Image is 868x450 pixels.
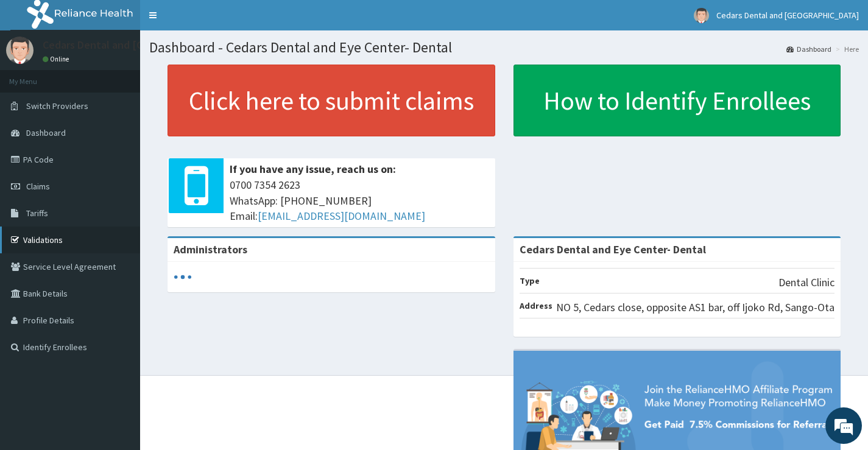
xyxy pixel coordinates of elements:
p: Cedars Dental and [GEOGRAPHIC_DATA] [43,40,233,51]
span: Cedars Dental and [GEOGRAPHIC_DATA] [716,10,859,21]
svg: audio-loading [174,268,192,286]
a: [EMAIL_ADDRESS][DOMAIN_NAME] [258,209,425,223]
li: Here [833,44,859,54]
b: Address [520,300,552,311]
a: Click here to submit claims [168,65,495,136]
a: Online [43,55,72,63]
a: Dashboard [786,44,831,54]
img: User Image [694,8,709,23]
span: Tariffs [26,208,48,219]
h1: Dashboard - Cedars Dental and Eye Center- Dental [149,40,859,55]
img: User Image [6,37,34,64]
b: Type [520,275,540,286]
p: NO 5, Cedars close, opposite AS1 bar, off Ijoko Rd, Sango-Ota [556,300,834,315]
span: Switch Providers [26,100,88,111]
b: If you have any issue, reach us on: [230,162,396,176]
span: 0700 7354 2623 WhatsApp: [PHONE_NUMBER] Email: [230,177,489,224]
a: How to Identify Enrollees [513,65,841,136]
span: Claims [26,181,50,192]
p: Dental Clinic [778,275,834,290]
strong: Cedars Dental and Eye Center- Dental [520,242,706,256]
span: Dashboard [26,127,66,138]
b: Administrators [174,242,247,256]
